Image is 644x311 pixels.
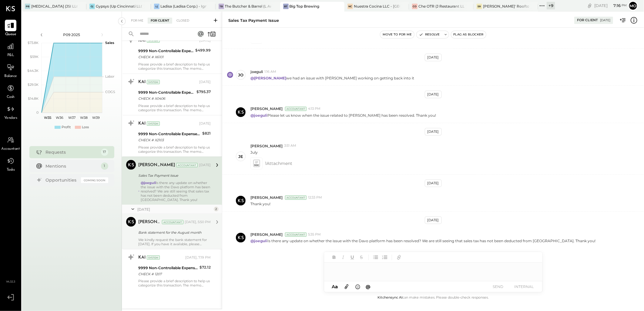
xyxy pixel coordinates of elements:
[202,130,211,136] div: $821
[0,62,21,79] a: Balance
[138,79,146,85] div: KAI
[7,53,14,58] span: P&L
[0,103,21,121] a: Vendors
[200,264,211,270] div: $72.12
[214,207,219,212] div: 2
[0,41,21,58] a: P&L
[264,69,276,74] span: 1:16 AM
[7,95,15,100] span: Cash
[425,128,442,135] div: [DATE]
[138,265,198,271] div: 9999 Non-Controllable Expenses:Other Income and Expenses:To Be Classified P&L
[46,149,98,155] div: Requests
[250,75,414,81] p: we had an issue with [PERSON_NAME] working on getting back into it
[82,125,89,130] div: Loss
[36,110,39,115] text: 0
[147,122,160,126] div: System
[138,238,211,246] div: We kindly request the bank statement for [DATE]. If you have it available, please provide us with...
[176,163,198,167] div: Accountant
[547,2,555,9] div: + 9
[4,115,17,121] span: Vendors
[451,31,486,38] button: Flag as Blocker
[138,255,146,261] div: KAI
[219,4,224,9] div: TB
[308,195,322,200] span: 12:33 PM
[412,4,418,9] div: CO
[28,41,39,45] text: $73.8K
[138,219,161,225] div: [PERSON_NAME]
[185,220,211,225] div: [DATE], 5:50 PM
[148,18,172,24] div: For Client
[137,207,212,212] div: [DATE]
[138,137,200,143] div: CHECK # X2103
[250,238,595,243] p: Is there any update on whether the issue with the Davo platform has been resolved? We are still s...
[417,31,442,38] button: Resolve
[395,253,403,261] button: Add URL
[0,20,21,37] a: Queue
[68,115,75,120] text: W37
[5,32,16,37] span: Queue
[138,62,211,71] div: Please provide a brief description to help us categorize this transaction. The memo might be help...
[285,107,307,111] div: Accountant
[141,181,156,185] strong: @joeguli
[366,284,371,289] span: @
[418,4,465,9] div: Che OTR (J Restaurant LLC) - Ignite
[354,4,400,9] div: Nuestra Cocina LLC - [GEOGRAPHIC_DATA]
[31,4,77,9] div: [MEDICAL_DATA] (JSI LLC) - Ignite
[250,195,283,200] span: [PERSON_NAME]
[285,232,307,237] div: Accountant
[2,146,20,152] span: Accountant
[425,216,442,224] div: [DATE]
[628,1,638,11] button: Mo
[138,89,195,95] div: 9999 Non-Controllable Expenses:Other Income and Expenses:To Be Classified P&L
[105,90,115,94] text: COGS
[96,4,142,9] div: Gypsys (Up Cincinnati LLC) - Ignite
[28,96,39,101] text: $14.8K
[138,131,200,137] div: 9999 Non-Controllable Expenses:Other Income and Expenses:To Be Classified P&L
[600,18,610,22] div: [DATE]
[46,32,98,37] div: P09 2025
[381,253,389,261] button: Ordered List
[138,271,198,277] div: CHECK # 1207
[425,91,442,98] div: [DATE]
[290,4,320,9] div: Big Top Brewing
[250,113,267,118] strong: @joeguli
[173,18,192,24] div: Closed
[30,55,39,59] text: $59K
[486,283,510,291] button: SEND
[28,82,39,87] text: $29.5K
[250,150,258,155] p: July
[27,69,39,73] text: $44.3K
[160,4,206,9] div: Ladisa (Ladisa Corp.) - Ignite
[4,74,17,79] span: Balance
[101,162,108,170] div: 1
[250,69,263,74] span: joeguli
[347,4,353,9] div: NC
[594,3,627,8] div: [DATE]
[284,143,296,148] span: 3:51 AM
[199,38,211,43] div: [DATE]
[89,4,95,9] div: G(
[250,239,267,243] strong: @joeguli
[105,41,114,45] text: Sales
[185,255,211,260] div: [DATE], 7:19 PM
[250,106,283,111] span: [PERSON_NAME]
[199,121,211,126] div: [DATE]
[138,95,195,102] div: CHECK # X0406
[196,89,211,95] div: $795.37
[138,54,193,60] div: CHECK # X6101
[128,18,146,24] div: For Me
[425,179,442,187] div: [DATE]
[250,143,283,149] span: [PERSON_NAME]
[0,82,21,100] a: Cash
[138,145,211,154] div: Please provide a brief description to help us categorize this transaction. The memo might be help...
[357,253,365,261] button: Strikethrough
[477,4,482,9] div: SR
[7,167,15,173] span: Tasks
[46,177,78,183] div: Opportunities
[138,104,211,112] div: Please provide a brief description to help us categorize this transaction. The memo might be help...
[348,253,356,261] button: Underline
[380,31,414,38] button: Move to for me
[138,38,146,44] div: KAI
[364,283,372,290] button: @
[250,232,283,237] span: [PERSON_NAME]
